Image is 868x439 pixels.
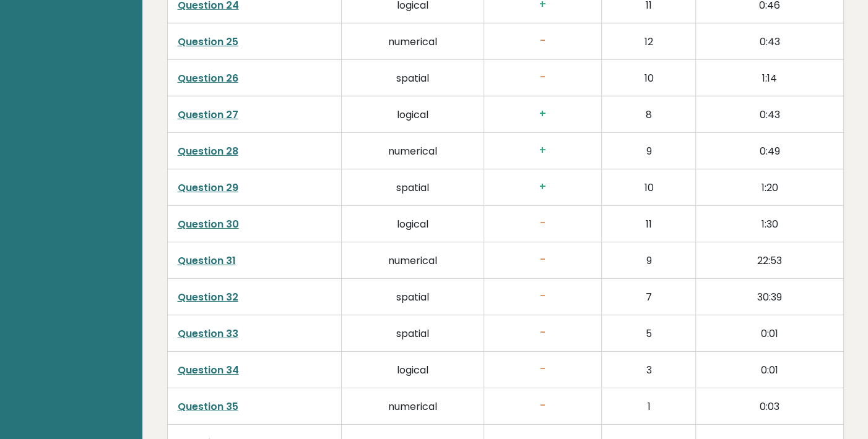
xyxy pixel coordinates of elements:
a: Question 30 [178,217,239,231]
a: Question 32 [178,290,238,304]
td: 12 [602,23,696,59]
td: 0:49 [696,132,843,169]
a: Question 27 [178,108,238,122]
td: 0:03 [696,388,843,424]
td: 1:14 [696,59,843,96]
td: numerical [341,132,484,169]
td: 0:43 [696,23,843,59]
td: 7 [602,278,696,315]
td: 0:01 [696,351,843,388]
td: 9 [602,132,696,169]
td: 22:53 [696,242,843,278]
h3: - [494,217,592,230]
h3: + [494,108,592,121]
td: 5 [602,315,696,351]
a: Question 29 [178,181,238,195]
td: 1 [602,388,696,424]
td: 1:20 [696,169,843,205]
h3: + [494,181,592,194]
h3: - [494,290,592,303]
h3: - [494,399,592,412]
td: numerical [341,23,484,59]
h3: - [494,71,592,84]
a: Question 26 [178,71,238,85]
td: spatial [341,315,484,351]
h3: - [494,363,592,376]
a: Question 25 [178,35,238,49]
td: 3 [602,351,696,388]
a: Question 35 [178,399,238,414]
td: spatial [341,59,484,96]
td: 30:39 [696,278,843,315]
td: 8 [602,96,696,132]
h3: + [494,144,592,157]
td: 11 [602,205,696,242]
a: Question 28 [178,144,238,158]
td: 10 [602,59,696,96]
td: logical [341,96,484,132]
a: Question 31 [178,254,236,268]
td: 10 [602,169,696,205]
td: numerical [341,242,484,278]
td: logical [341,351,484,388]
td: logical [341,205,484,242]
td: 9 [602,242,696,278]
td: spatial [341,278,484,315]
a: Question 33 [178,326,238,341]
a: Question 34 [178,363,239,377]
td: 1:30 [696,205,843,242]
td: spatial [341,169,484,205]
h3: - [494,35,592,48]
td: 0:43 [696,96,843,132]
h3: - [494,326,592,339]
td: 0:01 [696,315,843,351]
h3: - [494,254,592,266]
td: numerical [341,388,484,424]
